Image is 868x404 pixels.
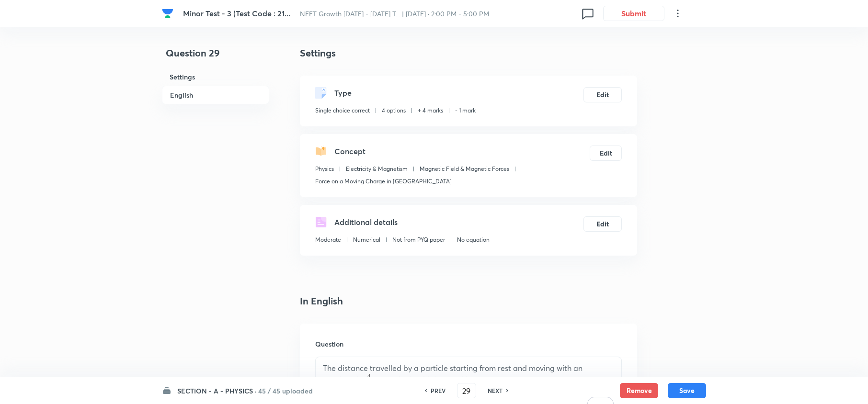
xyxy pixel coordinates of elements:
[315,236,341,244] p: Moderate
[315,106,370,115] p: Single choice correct
[431,386,445,395] h6: PREV
[392,236,445,244] p: Not from PYQ paper
[162,86,269,104] h6: English
[162,46,269,68] h4: Question 29
[258,386,313,396] h6: 45 / 45 uploaded
[323,363,614,390] p: The distance travelled by a particle starting from rest and moving with an acceleration , in the ...
[162,8,173,19] img: Company Logo
[620,383,658,398] button: Remove
[457,236,490,244] p: No equation
[315,216,327,228] img: questionDetails.svg
[315,87,327,99] img: questionType.svg
[418,106,443,115] p: + 4 marks
[583,216,622,232] button: Edit
[603,6,664,21] button: Submit
[300,294,637,308] h4: In English
[315,339,622,349] h6: Question
[346,165,408,173] p: Electricity & Magnetism
[315,177,452,186] p: Force on a Moving Charge in [GEOGRAPHIC_DATA]
[488,386,503,395] h6: NEXT
[334,216,398,228] h5: Additional details
[420,165,509,173] p: Magnetic Field & Magnetic Forces
[590,146,622,161] button: Edit
[300,9,489,18] span: NEET Growth [DATE] - [DATE] T... | [DATE] · 2:00 PM - 5:00 PM
[315,146,327,157] img: questionConcept.svg
[583,87,622,102] button: Edit
[382,106,406,115] p: 4 options
[300,46,637,60] h4: Settings
[353,236,380,244] p: Numerical
[162,8,175,19] a: Company Logo
[183,8,290,18] span: Minor Test - 3 (Test Code : 21...
[177,386,257,396] h6: SECTION - A - PHYSICS ·
[162,68,269,86] h6: Settings
[367,374,395,390] img: \frac{4}{3} \mathrm{~m} \mathrm{~s}^{-25}
[455,106,476,115] p: - 1 mark
[334,146,365,157] h5: Concept
[334,87,352,99] h5: Type
[668,383,706,398] button: Save
[315,165,334,173] p: Physics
